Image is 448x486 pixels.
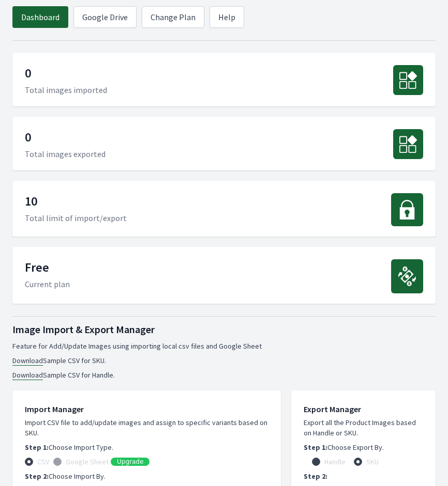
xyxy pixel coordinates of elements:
[25,84,107,96] p: Total images imported
[12,355,436,366] li: Sample CSV for SKU.
[25,417,268,438] p: Import CSV file to add/update images and assign to specific variants based on SKU.
[12,356,43,366] a: Download
[25,148,106,160] p: Total images exported
[12,341,436,351] p: Feature for Add/Update Images using importing local csv files and Google Sheet
[12,370,436,380] li: Sample CSV for Handle.
[210,6,244,28] a: Help
[117,458,143,466] span: Upgrade
[304,417,423,438] p: Export all the Product Images based on Handle or SKU.
[142,6,204,28] a: Change Plan
[25,212,127,224] p: Total limit of import/export
[25,443,49,452] b: Step 1:
[25,403,268,415] h1: Import Manager
[66,457,109,467] label: Google Sheet
[304,442,423,452] p: Choose Export By.
[12,6,68,28] a: Dashboard
[37,457,49,467] label: CSV
[12,370,43,380] a: Download
[366,457,379,467] label: SKU
[25,472,49,481] b: Step 2:
[25,471,268,481] p: Choose Import By.
[12,322,436,337] h1: Image Import & Export Manager
[25,278,70,290] p: Current plan
[324,457,346,467] label: Handle
[25,442,268,452] p: Choose Import Type.
[25,259,70,278] p: Free
[304,403,423,415] h1: Export Manager
[304,472,327,481] b: Step 2:
[25,129,106,148] p: 0
[25,193,127,212] p: 10
[73,6,137,28] a: Google Drive
[304,443,327,452] b: Step 1:
[25,65,107,84] p: 0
